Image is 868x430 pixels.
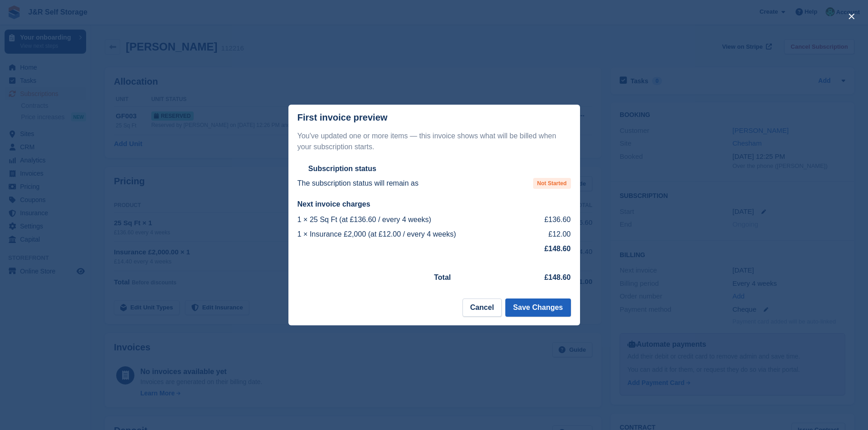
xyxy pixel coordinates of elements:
[533,178,571,189] span: Not Started
[298,212,532,227] td: 1 × 25 Sq Ft (at £136.60 / every 4 weeks)
[298,227,532,242] td: 1 × Insurance £2,000 (at £12.00 / every 4 weeks)
[544,245,571,253] strong: £148.60
[462,298,502,317] button: Cancel
[298,178,419,189] p: The subscription status will remain as
[532,212,570,227] td: £136.60
[544,273,571,281] strong: £148.60
[532,227,570,242] td: £12.00
[434,273,451,281] strong: Total
[505,298,570,317] button: Save Changes
[844,9,859,24] button: close
[298,112,388,123] p: First invoice preview
[298,131,571,152] p: You've updated one or more items — this invoice shows what will be billed when your subscription ...
[308,164,376,173] h2: Subscription status
[298,200,571,209] h2: Next invoice charges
